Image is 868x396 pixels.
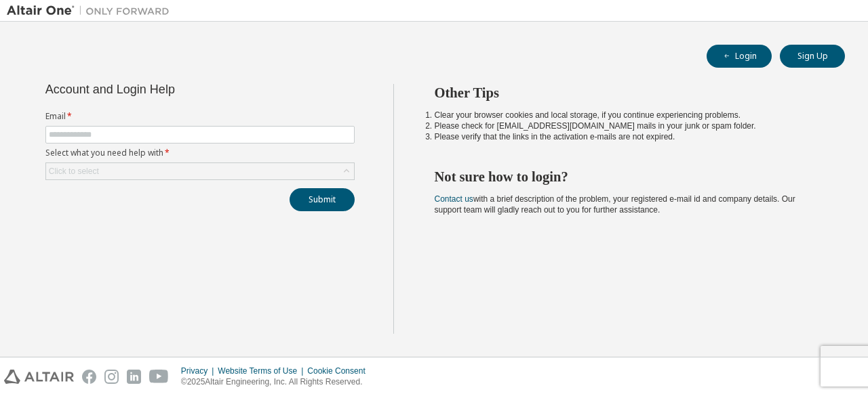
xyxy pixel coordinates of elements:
li: Please verify that the links in the activation e-mails are not expired. [435,131,821,142]
img: altair_logo.svg [4,370,74,384]
img: linkedin.svg [127,370,141,384]
span: with a brief description of the problem, your registered e-mail id and company details. Our suppo... [435,194,795,215]
button: Sign Up [780,45,845,68]
button: Login [707,45,772,68]
div: Cookie Consent [307,366,373,376]
img: facebook.svg [82,370,96,384]
h2: Not sure how to login? [435,168,821,185]
img: instagram.svg [104,370,119,384]
img: Altair One [7,4,176,18]
li: Clear your browser cookies and local storage, if you continue experiencing problems. [435,110,821,120]
li: Please check for [EMAIL_ADDRESS][DOMAIN_NAME] mails in your junk or spam folder. [435,120,821,131]
div: Website Terms of Use [218,366,307,376]
div: Click to select [46,163,354,179]
label: Email [45,111,355,122]
div: Click to select [49,166,99,177]
h2: Other Tips [435,84,821,102]
label: Select what you need help with [45,148,355,158]
button: Submit [290,188,355,211]
div: Privacy [181,366,218,376]
a: Contact us [435,194,473,204]
div: Account and Login Help [45,84,293,95]
p: © 2025 Altair Engineering, Inc. All Rights Reserved. [181,376,374,388]
img: youtube.svg [149,370,169,384]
